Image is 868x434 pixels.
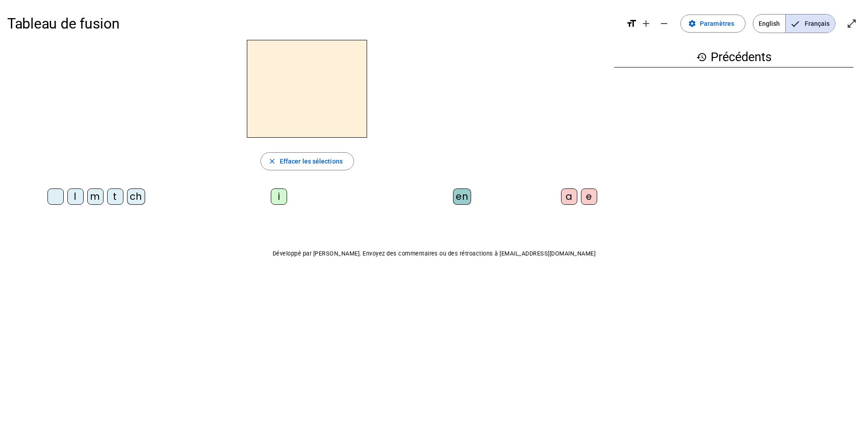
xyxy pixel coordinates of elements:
span: Français [786,14,835,33]
div: ch [127,188,145,205]
mat-icon: remove [659,18,670,29]
mat-icon: format_size [626,18,637,29]
button: Diminuer la taille de la police [655,14,673,33]
button: Entrer en plein écran [843,14,861,33]
mat-icon: history [696,52,707,63]
div: m [87,188,104,205]
div: i [271,188,287,205]
div: en [453,188,471,205]
mat-icon: add [641,18,651,29]
span: English [753,14,785,33]
span: Paramètres [700,18,734,29]
h3: Précédents [614,47,854,68]
mat-icon: close [268,157,276,165]
span: Effacer les sélections [280,156,343,167]
p: Développé par [PERSON_NAME]. Envoyez des commentaires ou des rétroactions à [EMAIL_ADDRESS][DOMAI... [7,248,861,259]
mat-button-toggle-group: Language selection [753,14,835,33]
h1: Tableau de fusion [7,9,619,38]
mat-icon: open_in_full [846,18,857,29]
button: Effacer les sélections [260,152,354,170]
div: t [107,188,123,205]
button: Paramètres [680,14,745,33]
div: e [581,188,597,205]
mat-icon: settings [688,19,696,28]
div: l [67,188,84,205]
div: a [561,188,577,205]
button: Augmenter la taille de la police [637,14,655,33]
